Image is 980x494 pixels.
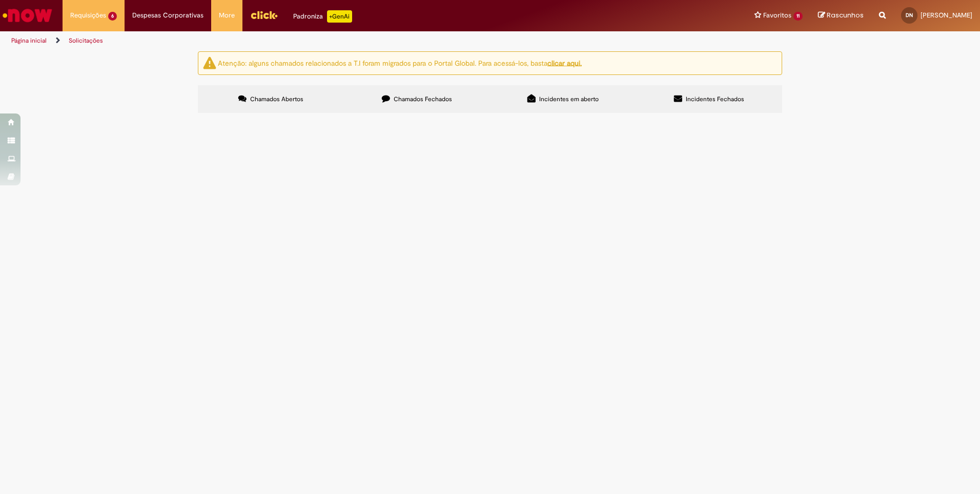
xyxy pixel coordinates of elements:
span: Requisições [70,10,106,21]
img: click_logo_yellow_360x200.png [250,7,278,23]
a: Rascunhos [818,11,864,21]
span: Favoritos [763,10,791,21]
span: DN [906,12,913,18]
span: 11 [793,12,803,21]
span: Incidentes Fechados [686,95,744,103]
span: Despesas Corporativas [132,10,203,21]
div: Padroniza [293,10,352,23]
a: clicar aqui. [547,58,582,67]
span: 6 [108,12,117,21]
span: Incidentes em aberto [539,95,599,103]
span: [PERSON_NAME] [921,11,972,20]
p: +GenAi [327,10,352,23]
a: Solicitações [69,36,103,45]
span: Rascunhos [827,10,864,20]
a: Página inicial [11,36,47,45]
span: Chamados Abertos [250,95,303,103]
span: Chamados Fechados [394,95,452,103]
ul: Trilhas de página [8,31,646,50]
ng-bind-html: Atenção: alguns chamados relacionados a T.I foram migrados para o Portal Global. Para acessá-los,... [218,58,582,67]
span: More [219,10,235,21]
img: ServiceNow [1,5,54,26]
